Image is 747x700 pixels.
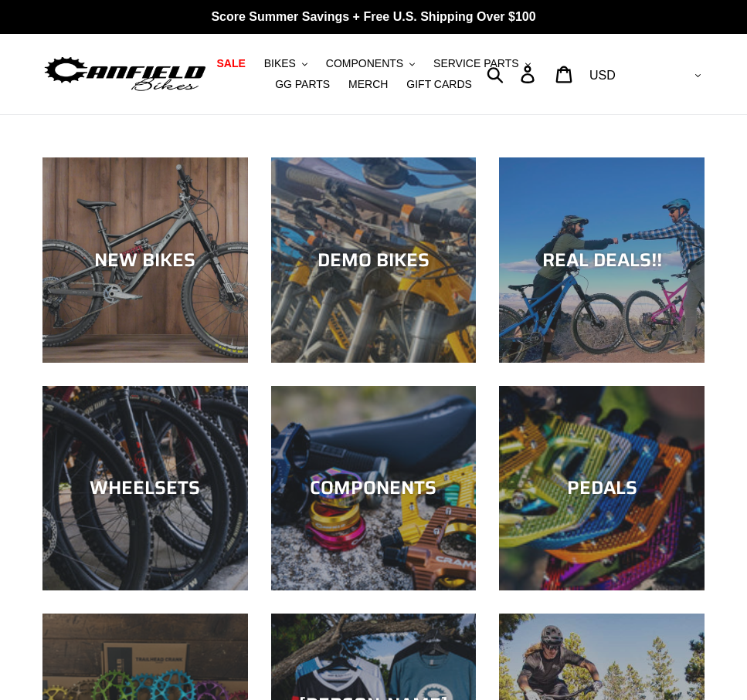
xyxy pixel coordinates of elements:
div: PEDALS [499,477,705,499]
a: GG PARTS [267,74,338,95]
button: COMPONENTS [318,53,423,74]
button: SERVICE PARTS [426,53,538,74]
div: DEMO BIKES [271,249,477,271]
a: COMPONENTS [271,386,477,591]
span: COMPONENTS [326,57,403,70]
a: MERCH [341,74,396,95]
a: DEMO BIKES [271,157,477,363]
div: NEW BIKES [42,249,248,271]
span: BIKES [264,57,296,70]
a: REAL DEALS!! [499,157,705,363]
span: GIFT CARDS [406,78,472,91]
a: PEDALS [499,386,705,591]
div: WHEELSETS [42,477,248,499]
img: Canfield Bikes [42,53,208,95]
a: WHEELSETS [42,386,248,591]
span: GG PARTS [275,78,330,91]
button: BIKES [256,53,315,74]
span: SALE [216,57,245,70]
div: REAL DEALS!! [499,249,705,271]
span: MERCH [348,78,388,91]
a: GIFT CARDS [399,74,480,95]
a: SALE [209,53,253,74]
a: NEW BIKES [42,157,248,363]
span: SERVICE PARTS [433,57,518,70]
div: COMPONENTS [271,477,477,499]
